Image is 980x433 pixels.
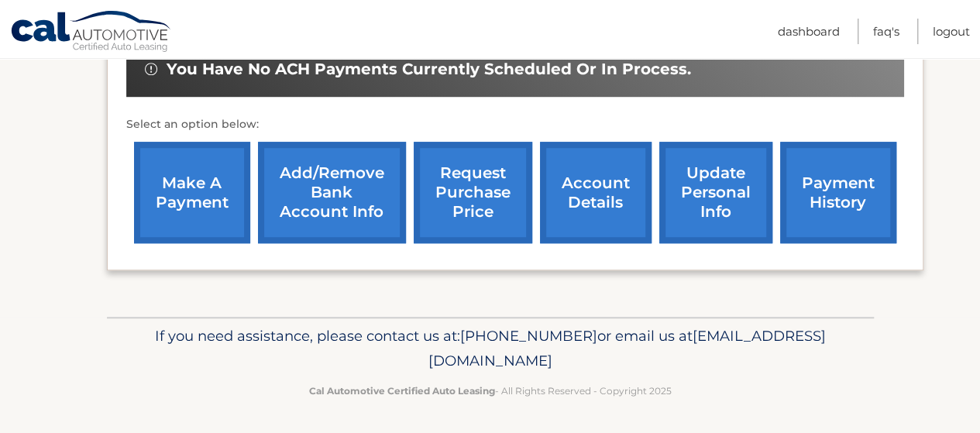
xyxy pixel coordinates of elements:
a: update personal info [659,142,772,243]
strong: Cal Automotive Certified Auto Leasing [309,385,495,397]
span: [PHONE_NUMBER] [460,327,597,345]
a: Cal Automotive [10,10,173,55]
a: Dashboard [778,19,840,44]
img: alert-white.svg [145,63,157,75]
a: make a payment [134,142,250,243]
p: - All Rights Reserved - Copyright 2025 [117,383,864,399]
a: request purchase price [414,142,532,243]
span: You have no ACH payments currently scheduled or in process. [167,60,691,79]
a: Add/Remove bank account info [258,142,406,243]
span: [EMAIL_ADDRESS][DOMAIN_NAME] [428,327,826,369]
a: payment history [780,142,896,243]
p: Select an option below: [126,115,904,134]
p: If you need assistance, please contact us at: or email us at [117,324,864,373]
a: account details [540,142,652,243]
a: Logout [933,19,970,44]
a: FAQ's [873,19,899,44]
